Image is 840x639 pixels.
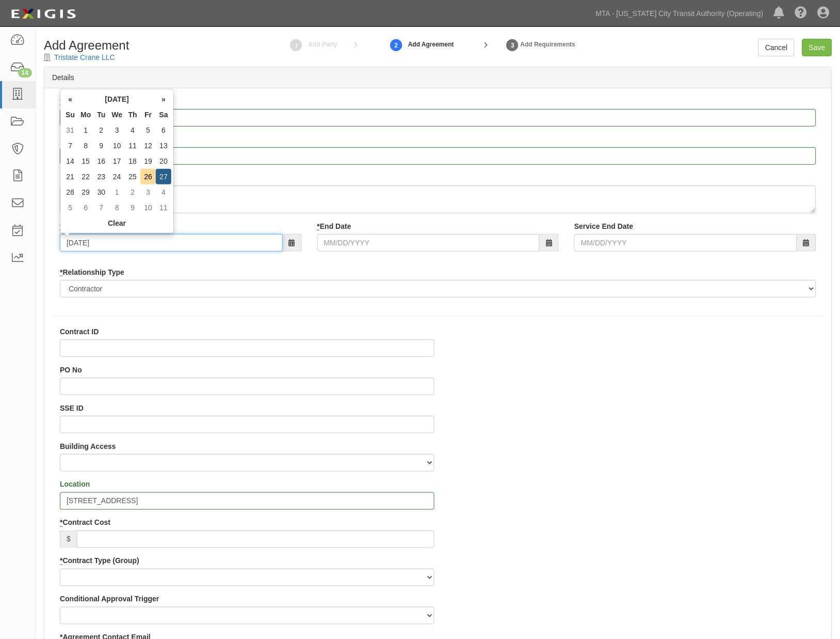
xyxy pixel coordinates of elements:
[60,365,82,375] label: PO No
[758,39,795,56] a: Cancel
[78,122,93,138] td: 1
[78,169,93,184] td: 22
[125,169,140,184] td: 25
[156,138,171,153] td: 13
[125,107,140,122] th: Th
[317,222,320,230] abbr: required
[60,267,124,277] label: Relationship Type
[389,34,404,56] a: Add Agreement
[317,234,540,252] input: MM/DD/YYYY
[140,200,156,215] td: 10
[125,138,140,153] td: 11
[62,138,78,153] td: 7
[93,169,109,184] td: 23
[60,519,62,527] abbr: required
[505,34,521,56] a: 3
[389,39,404,52] strong: 2
[60,531,77,548] span: $
[78,138,93,153] td: 8
[109,153,125,169] td: 17
[574,234,797,252] input: MM/DD/YYYY
[60,518,110,528] label: Contract Cost
[140,153,156,169] td: 19
[140,184,156,200] td: 3
[60,441,116,451] label: Building Access
[44,67,832,88] div: Details
[109,122,125,138] td: 3
[156,107,171,122] th: Sa
[44,39,222,52] h1: Add Agreement
[60,479,90,490] label: Location
[140,169,156,184] td: 26
[78,91,156,107] th: [DATE]
[408,40,454,49] strong: Add Agreement
[289,39,304,52] strong: 1
[62,184,78,200] td: 28
[156,91,171,107] th: »
[505,39,521,52] strong: 3
[109,200,125,215] td: 8
[156,200,171,215] td: 11
[125,153,140,169] td: 18
[795,7,807,20] i: Help Center - Complianz
[78,107,93,122] th: Mo
[109,138,125,153] td: 10
[591,3,769,24] a: MTA - [US_STATE] City Transit Authority (Operating)
[802,39,832,56] a: Save
[93,200,109,215] td: 7
[140,122,156,138] td: 5
[109,169,125,184] td: 24
[60,556,139,566] label: Contract Type (Group)
[62,91,78,107] th: «
[78,200,93,215] td: 6
[60,326,99,337] label: Contract ID
[156,153,171,169] td: 20
[309,41,338,48] strong: Add Party
[93,138,109,153] td: 9
[60,234,283,252] input: MM/DD/YYYY
[62,169,78,184] td: 21
[156,169,171,184] td: 27
[62,122,78,138] td: 31
[60,594,159,604] label: Conditional Approval Trigger
[18,68,32,77] div: 14
[109,107,125,122] th: We
[125,184,140,200] td: 2
[93,153,109,169] td: 16
[93,107,109,122] th: Tu
[60,268,62,276] abbr: required
[156,184,171,200] td: 4
[8,5,79,23] img: logo-5460c22ac91f19d4615b14bd174203de0afe785f0fc80cf4dbbc73dc1793850b.png
[93,122,109,138] td: 2
[62,215,171,231] th: Clear
[78,184,93,200] td: 29
[109,184,125,200] td: 1
[125,200,140,215] td: 9
[125,122,140,138] td: 4
[574,221,633,231] label: Service End Date
[62,200,78,215] td: 5
[156,122,171,138] td: 6
[78,153,93,169] td: 15
[60,557,62,565] abbr: required
[62,153,78,169] td: 14
[317,221,351,231] label: End Date
[93,184,109,200] td: 30
[54,53,115,61] a: Tristate Crane LLC
[521,41,576,48] strong: Add Requirements
[140,107,156,122] th: Fr
[60,403,84,413] label: SSE ID
[140,138,156,153] td: 12
[62,107,78,122] th: Su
